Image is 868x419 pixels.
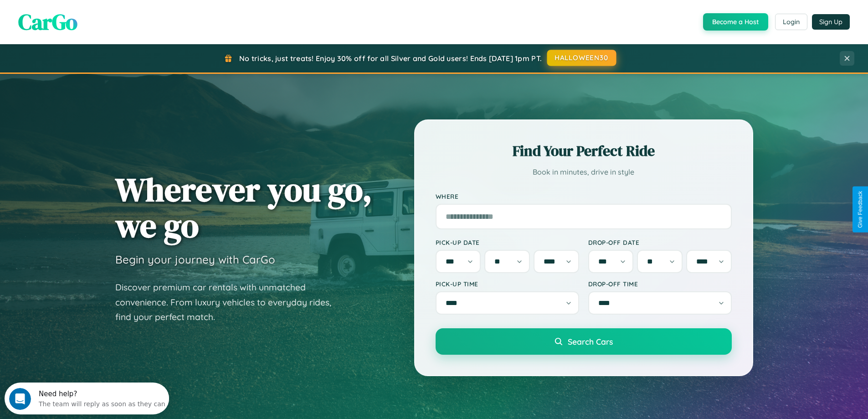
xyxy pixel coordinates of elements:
[34,15,161,25] div: The team will reply as soon as they can
[775,14,807,30] button: Login
[703,13,768,31] button: Become a Host
[18,7,77,37] span: CarGo
[436,166,732,179] p: Book in minutes, drive in style
[115,280,343,325] p: Discover premium car rentals with unmatched convenience. From luxury vehicles to everyday rides, ...
[436,141,732,161] h2: Find Your Perfect Ride
[115,253,275,266] h3: Begin your journey with CarGo
[812,14,850,30] button: Sign Up
[436,328,732,355] button: Search Cars
[115,171,372,243] h1: Wherever you go, we go
[34,8,161,15] div: Need help?
[436,238,579,246] label: Pick-up Date
[436,280,579,288] label: Pick-up Time
[857,191,863,228] div: Give Feedback
[9,388,31,410] iframe: Intercom live chat
[436,192,732,200] label: Where
[568,336,613,347] span: Search Cars
[5,383,169,414] iframe: Intercom live chat discovery launcher
[4,4,169,29] div: Open Intercom Messenger
[588,238,732,246] label: Drop-off Date
[588,280,732,288] label: Drop-off Time
[547,50,616,66] button: HALLOWEEN30
[239,54,542,63] span: No tricks, just treats! Enjoy 30% off for all Silver and Gold users! Ends [DATE] 1pm PT.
